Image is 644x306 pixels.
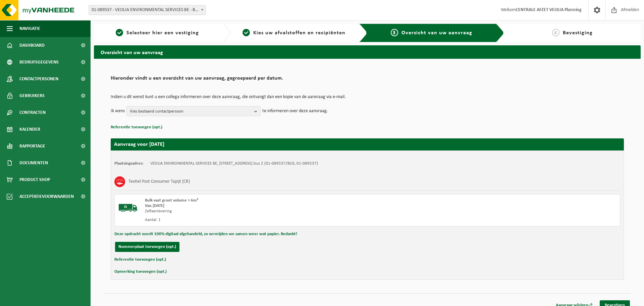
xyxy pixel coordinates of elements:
[391,29,398,36] span: 3
[111,95,624,99] p: Indien u dit wenst kunt u een collega informeren over deze aanvraag, die ontvangt dan een kopie v...
[118,198,138,218] img: BL-SO-LV.png
[128,176,190,187] h3: Textiel Post Consumer Tapijt (CR)
[19,54,59,71] span: Bedrijfsgegevens
[401,30,472,36] span: Overzicht van uw aanvraag
[145,204,164,208] strong: Van [DATE]
[114,142,164,147] strong: Aanvraag voor [DATE]
[145,198,198,203] span: Bulk vast groot volume > 6m³
[253,30,345,36] span: Kies uw afvalstoffen en recipiënten
[97,29,217,37] a: 1Selecteer hier een vestiging
[114,230,297,238] button: Deze opdracht wordt 100% digitaal afgehandeld, zo vermijden we samen weer wat papier. Bedankt!
[145,209,394,214] div: Zelfaanlevering
[111,106,125,116] p: Ik wens
[19,104,46,121] span: Contracten
[19,87,45,104] span: Gebruikers
[111,76,624,85] h2: Hieronder vindt u een overzicht van uw aanvraag, gegroepeerd per datum.
[19,71,58,87] span: Contactpersonen
[19,20,40,37] span: Navigatie
[115,242,179,252] button: Nummerplaat toevoegen (opt.)
[89,5,206,15] span: 01-089537 - VEOLIA ENVIRONMENTAL SERVICES BE - BEERSE
[145,217,394,223] div: Aantal: 1
[19,155,48,171] span: Documenten
[130,106,252,117] span: Kies bestaand contactpersoon
[114,161,144,166] strong: Plaatsingsadres:
[19,121,40,138] span: Kalender
[94,45,641,58] h2: Overzicht van uw aanvraag
[116,29,123,36] span: 1
[19,37,45,54] span: Dashboard
[19,188,74,205] span: Acceptatievoorwaarden
[262,106,328,116] p: te informeren over deze aanvraag.
[126,106,261,116] button: Kies bestaand contactpersoon
[19,138,45,155] span: Rapportage
[563,30,593,36] span: Bevestiging
[150,161,318,166] td: VEOLIA ENVIRONMENTAL SERVICES BE, [STREET_ADDRESS] bus 2 (01-089537/BUS, 01-089537)
[114,255,166,264] button: Referentie toevoegen (opt.)
[516,7,582,12] strong: CENTRALE AFZET VEOLIA Planning
[111,123,162,132] button: Referentie toevoegen (opt.)
[114,267,167,276] button: Opmerking toevoegen (opt.)
[19,171,50,188] span: Product Shop
[89,5,206,15] span: 01-089537 - VEOLIA ENVIRONMENTAL SERVICES BE - BEERSE
[234,29,354,37] a: 2Kies uw afvalstoffen en recipiënten
[126,30,199,36] span: Selecteer hier een vestiging
[243,29,250,36] span: 2
[552,29,559,36] span: 4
